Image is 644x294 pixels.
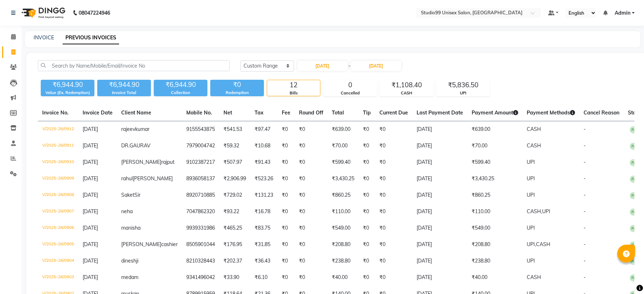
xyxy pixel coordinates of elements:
td: ₹70.00 [328,138,359,154]
td: ₹3,430.25 [328,171,359,187]
td: 7979004742 [182,138,219,154]
td: ₹0 [375,187,412,204]
span: - [584,175,586,182]
span: Payment Methods [527,109,575,116]
div: Redemption [210,90,264,96]
td: [DATE] [412,187,467,204]
span: cashier [161,241,178,248]
span: UPI, [527,241,536,248]
span: medam [121,274,138,280]
span: - [584,126,586,132]
span: PAID [630,209,642,216]
td: ₹0 [277,269,295,286]
td: [DATE] [412,220,467,236]
span: Tip [363,109,371,116]
td: ₹40.00 [328,269,359,286]
td: ₹97.47 [250,121,277,138]
div: Value (Ex. Redemption) [41,90,94,96]
td: ₹523.26 [250,171,277,187]
span: CASH, [527,208,542,215]
span: Invoice Date [83,109,113,116]
span: UPI [527,175,535,182]
span: [DATE] [83,159,98,165]
td: 8505901044 [182,236,219,253]
span: - [584,241,586,248]
td: [DATE] [412,154,467,171]
span: UPI [527,225,535,231]
span: DR.GAURAV [121,142,151,149]
td: ₹0 [295,154,328,171]
span: UPI [527,159,535,165]
div: CASH [380,90,433,96]
div: ₹0 [210,80,264,90]
div: Invoice Total [97,90,151,96]
td: ₹0 [277,253,295,269]
td: V/2025-26/0909 [38,171,78,187]
span: [DATE] [83,274,98,280]
span: [DATE] [83,175,98,182]
span: - [584,142,586,149]
span: UPI [527,258,535,264]
img: logo [18,3,67,23]
span: - [584,225,586,231]
span: [DATE] [83,241,98,248]
span: neha [121,208,133,215]
span: - [584,208,586,215]
td: ₹507.97 [219,154,250,171]
td: ₹10.68 [250,138,277,154]
div: ₹5,836.50 [437,80,490,90]
span: PAID [630,225,642,232]
span: - [584,258,586,264]
td: [DATE] [412,171,467,187]
td: ₹0 [359,269,375,286]
span: Cancel Reason [584,109,619,116]
td: ₹0 [375,236,412,253]
td: ₹0 [359,253,375,269]
span: Tax [255,109,264,116]
td: V/2025-26/0908 [38,187,78,204]
td: ₹0 [277,171,295,187]
td: ₹208.80 [467,236,522,253]
span: [PERSON_NAME] [133,175,173,182]
td: ₹0 [375,121,412,138]
td: ₹70.00 [467,138,522,154]
span: Total [332,109,344,116]
td: ₹0 [359,187,375,204]
td: [DATE] [412,121,467,138]
td: ₹0 [359,138,375,154]
td: [DATE] [412,269,467,286]
td: ₹549.00 [467,220,522,236]
span: UPI [527,192,535,198]
div: Bills [267,90,320,96]
span: PAID [630,192,642,199]
span: [DATE] [83,126,98,132]
span: Fee [282,109,290,116]
td: ₹0 [295,220,328,236]
div: 12 [267,80,320,90]
td: ₹3,430.25 [467,171,522,187]
td: ₹549.00 [328,220,359,236]
td: V/2025-26/0904 [38,253,78,269]
div: UPI [437,90,490,96]
span: rahul [121,175,133,182]
span: rajput [161,159,174,165]
span: rajeev [121,126,135,132]
div: ₹6,944.90 [41,80,94,90]
span: Current Due [379,109,408,116]
span: dinesh [121,258,136,264]
iframe: chat widget [614,265,637,287]
td: ₹0 [277,121,295,138]
td: ₹0 [375,154,412,171]
td: ₹91.43 [250,154,277,171]
td: ₹238.80 [467,253,522,269]
td: V/2025-26/0905 [38,236,78,253]
td: ₹40.00 [467,269,522,286]
td: ₹110.00 [467,204,522,220]
td: 8920710885 [182,187,219,204]
input: End Date [351,61,401,71]
div: ₹6,944.90 [97,80,151,90]
span: [PERSON_NAME] [121,159,161,165]
td: ₹0 [375,204,412,220]
span: - [348,62,350,70]
td: ₹860.25 [467,187,522,204]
